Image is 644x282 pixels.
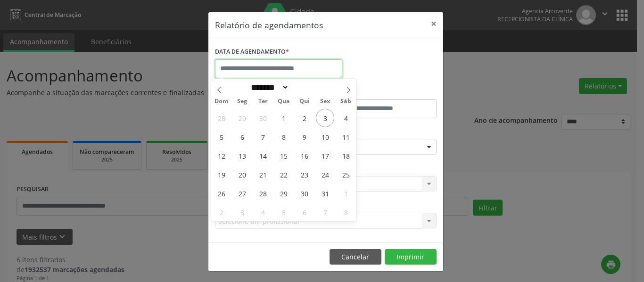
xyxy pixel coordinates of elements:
span: Novembro 5, 2025 [274,203,293,221]
span: Novembro 7, 2025 [316,203,334,221]
span: Outubro 23, 2025 [295,165,314,184]
input: Year [289,82,320,92]
span: Novembro 3, 2025 [233,203,251,221]
select: Month [248,82,289,92]
span: Sex [315,98,336,105]
span: Outubro 18, 2025 [337,146,355,165]
span: Novembro 6, 2025 [295,203,314,221]
button: Cancelar [330,249,381,265]
span: Outubro 26, 2025 [212,184,231,202]
span: Outubro 27, 2025 [233,184,251,202]
span: Outubro 19, 2025 [212,165,231,184]
h5: Relatório de agendamentos [215,19,323,31]
span: Outubro 3, 2025 [316,109,334,127]
label: ATÉ [328,85,437,99]
span: Outubro 14, 2025 [254,146,272,165]
span: Outubro 2, 2025 [295,109,314,127]
span: Outubro 13, 2025 [233,146,251,165]
span: Outubro 5, 2025 [212,128,231,146]
span: Outubro 25, 2025 [337,165,355,184]
span: Outubro 22, 2025 [274,165,293,184]
button: Imprimir [385,249,437,265]
span: Outubro 10, 2025 [316,128,334,146]
span: Novembro 8, 2025 [337,203,355,221]
span: Outubro 4, 2025 [337,109,355,127]
label: DATA DE AGENDAMENTO [215,45,289,59]
span: Novembro 1, 2025 [337,184,355,202]
span: Outubro 21, 2025 [254,165,272,184]
span: Outubro 6, 2025 [233,128,251,146]
span: Outubro 16, 2025 [295,146,314,165]
span: Ter [253,98,273,105]
button: Close [424,12,443,35]
span: Outubro 31, 2025 [316,184,334,202]
span: Outubro 20, 2025 [233,165,251,184]
span: Outubro 8, 2025 [274,128,293,146]
span: Outubro 17, 2025 [316,146,334,165]
span: Setembro 29, 2025 [233,109,251,127]
span: Outubro 30, 2025 [295,184,314,202]
span: Novembro 2, 2025 [212,203,231,221]
span: Outubro 12, 2025 [212,146,231,165]
span: Dom [211,98,232,105]
span: Qui [294,98,315,105]
span: Setembro 30, 2025 [254,109,272,127]
span: Seg [232,98,253,105]
span: Outubro 1, 2025 [274,109,293,127]
span: Outubro 11, 2025 [337,128,355,146]
span: Outubro 29, 2025 [274,184,293,202]
span: Sáb [336,98,356,105]
span: Novembro 4, 2025 [254,203,272,221]
span: Qua [273,98,294,105]
span: Outubro 24, 2025 [316,165,334,184]
span: Setembro 28, 2025 [212,109,231,127]
span: Outubro 28, 2025 [254,184,272,202]
span: Outubro 9, 2025 [295,128,314,146]
span: Outubro 15, 2025 [274,146,293,165]
span: Outubro 7, 2025 [254,128,272,146]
